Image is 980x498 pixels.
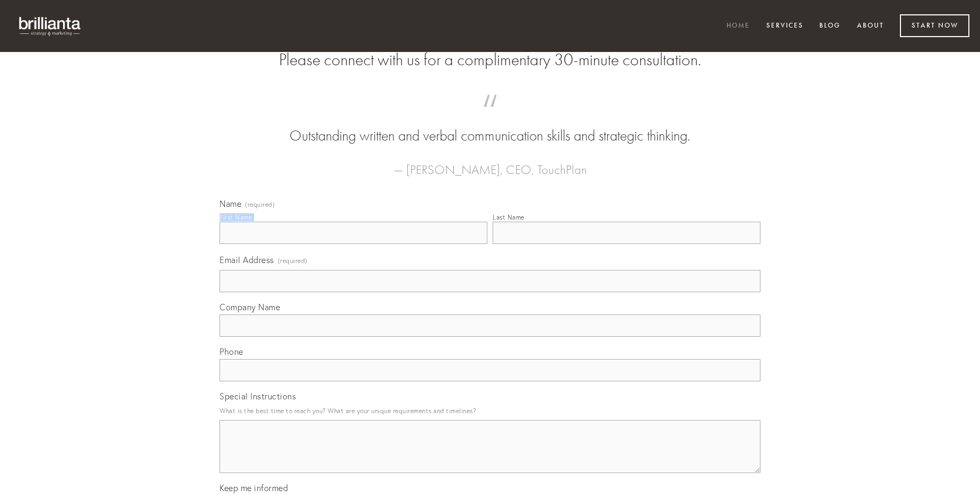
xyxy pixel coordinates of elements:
[237,105,743,126] span: “
[220,302,280,312] span: Company Name
[220,213,252,221] div: First Name
[237,105,743,146] blockquote: Outstanding written and verbal communication skills and strategic thinking.
[11,11,90,41] img: brillianta - research, strategy, marketing
[245,202,275,208] span: (required)
[493,213,524,221] div: Last Name
[237,146,743,180] figcaption: — [PERSON_NAME], CEO, TouchPlan
[220,198,241,209] span: Name
[220,404,760,418] p: What is the best time to reach you? What are your unique requirements and timelines?
[759,18,810,35] a: Services
[900,14,969,37] a: Start Now
[720,18,757,35] a: Home
[850,18,891,35] a: About
[278,254,308,268] span: (required)
[812,18,847,35] a: Blog
[220,391,296,401] span: Special Instructions
[220,255,274,265] span: Email Address
[220,346,243,357] span: Phone
[220,50,760,70] h2: Please connect with us for a complimentary 30-minute consultation.
[220,483,288,493] span: Keep me informed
